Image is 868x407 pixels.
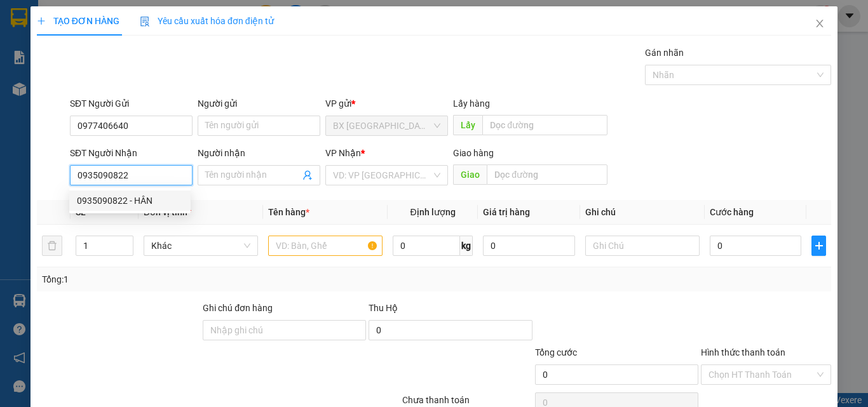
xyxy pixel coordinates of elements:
[453,115,482,135] span: Lấy
[37,16,119,26] span: TẠO ĐƠN HÀNG
[815,18,825,29] span: close
[580,200,705,225] th: Ghi chú
[460,236,473,256] span: kg
[811,236,826,256] button: plus
[203,320,366,340] input: Ghi chú đơn hàng
[325,97,448,110] div: VP gửi
[483,236,574,256] input: 0
[453,148,494,158] span: Giao hàng
[701,347,785,357] label: Hình thức thanh toán
[812,241,825,251] span: plus
[123,247,130,255] span: down
[268,207,309,217] span: Tên hàng
[585,236,700,256] input: Ghi Chú
[482,115,607,135] input: Dọc đường
[151,236,250,255] span: Khác
[70,146,193,160] div: SĐT Người Nhận
[203,303,273,313] label: Ghi chú đơn hàng
[37,17,46,25] span: plus
[42,236,62,256] button: delete
[325,148,361,158] span: VP Nhận
[535,347,577,357] span: Tổng cước
[333,116,440,135] span: BX Quảng Ngãi
[302,170,313,180] span: user-add
[123,238,130,246] span: up
[369,303,398,313] span: Thu Hộ
[453,164,487,185] span: Giao
[802,6,837,42] button: Close
[268,236,383,256] input: VD: Bàn, Ghế
[69,190,191,211] div: 0935090822 - HÂN
[119,246,133,255] span: Decrease Value
[140,16,274,26] span: Yêu cầu xuất hóa đơn điện tử
[453,98,490,109] span: Lấy hàng
[645,48,684,58] label: Gán nhãn
[42,272,336,286] div: Tổng: 1
[487,164,607,185] input: Dọc đường
[77,194,183,208] div: 0935090822 - HÂN
[140,17,150,27] img: icon
[483,207,530,217] span: Giá trị hàng
[198,146,320,160] div: Người nhận
[410,207,455,217] span: Định lượng
[70,97,193,110] div: SĐT Người Gửi
[198,97,320,110] div: Người gửi
[119,236,133,246] span: Increase Value
[710,207,754,217] span: Cước hàng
